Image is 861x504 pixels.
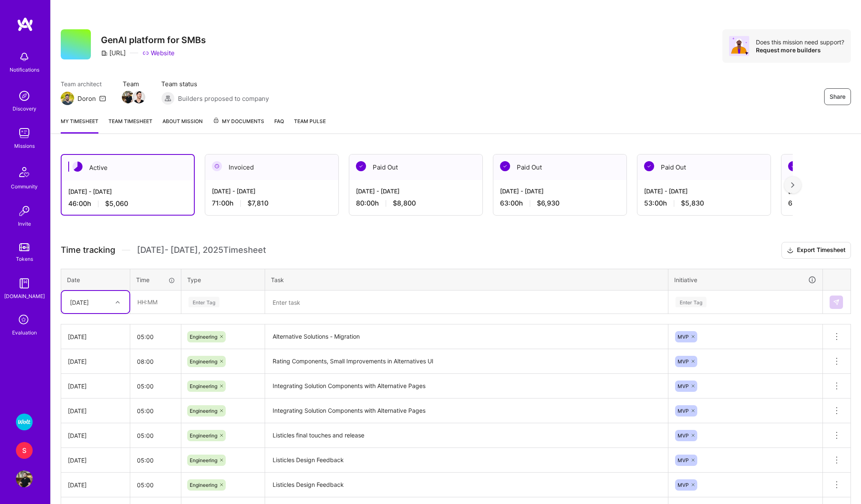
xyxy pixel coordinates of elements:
a: Team timesheet [108,117,152,134]
img: Paid Out [356,161,366,171]
span: Engineering [190,383,217,389]
span: Engineering [190,334,217,340]
div: 71:00 h [212,199,332,208]
a: Website [142,49,175,57]
span: Time tracking [61,245,115,255]
span: MVP [678,383,689,389]
img: Team Architect [61,92,74,105]
a: My Documents [213,117,264,134]
input: HH:MM [130,449,181,471]
span: Team [123,80,144,88]
div: Community [11,182,38,191]
div: 80:00 h [356,199,476,208]
input: HH:MM [131,291,180,313]
div: Request more builders [756,46,844,54]
a: Team Pulse [294,117,326,134]
img: Paid Out [788,161,798,171]
img: Wolt - Fintech: Payments Expansion Team [16,414,33,430]
a: Team Member Avatar [134,90,144,104]
span: [DATE] - [DATE] , 2025 Timesheet [137,245,266,255]
div: Paid Out [637,154,771,180]
div: [DATE] [70,298,89,306]
input: HH:MM [130,350,181,373]
span: $6,930 [537,199,559,208]
div: [DATE] - [DATE] [212,187,332,195]
a: Team Member Avatar [123,90,134,104]
a: S [14,442,35,459]
span: $7,810 [247,199,268,208]
div: [DATE] - [DATE] [500,187,620,195]
input: HH:MM [130,326,181,348]
img: Team Member Avatar [122,91,134,103]
div: [DATE] [68,431,123,440]
div: Notifications [10,65,39,74]
img: Invoiced [212,161,222,171]
div: [DATE] - [DATE] [644,187,764,195]
div: Paid Out [349,154,482,180]
span: $8,800 [393,199,416,208]
div: Enter Tag [188,296,219,309]
a: FAQ [274,117,284,134]
div: 46:00 h [68,199,187,208]
div: 63:00 h [500,199,620,208]
div: Tokens [16,255,33,263]
textarea: Listicles final touches and release [266,424,667,447]
img: Active [72,162,82,172]
div: [DATE] [68,332,123,341]
th: Task [265,269,668,291]
div: [DATE] [68,406,123,415]
div: [DATE] - [DATE] [356,187,476,195]
span: Engineering [190,408,217,414]
img: Team Member Avatar [133,91,145,103]
i: icon Download [787,246,794,255]
div: [DATE] [68,382,123,391]
div: Doron [77,94,96,103]
span: MVP [678,432,689,439]
img: teamwork [16,125,33,141]
span: MVP [678,358,689,365]
div: Evaluation [12,328,37,337]
i: icon Chevron [116,300,120,304]
div: Discovery [13,104,36,113]
span: Engineering [190,358,217,365]
a: Wolt - Fintech: Payments Expansion Team [14,414,35,430]
div: [URL] [101,49,126,57]
textarea: Alternative Solutions - Migration [266,325,667,348]
div: [DOMAIN_NAME] [4,292,45,301]
img: guide book [16,275,33,292]
span: $5,830 [681,199,704,208]
div: 53:00 h [644,199,764,208]
span: Engineering [190,482,217,488]
a: My timesheet [61,117,98,134]
img: Builders proposed to company [161,92,175,105]
span: Team Pulse [294,118,326,124]
div: Enter Tag [675,296,706,309]
h3: GenAI platform for SMBs [101,35,206,45]
div: Invoiced [205,154,338,180]
img: logo [17,17,34,32]
div: Time [136,275,175,284]
i: icon CompanyGray [101,50,108,57]
i: icon SelectionTeam [16,312,32,328]
img: Invite [16,203,33,219]
div: S [16,442,33,459]
div: Does this mission need support? [756,38,844,46]
input: HH:MM [130,400,181,422]
span: My Documents [213,117,264,126]
input: HH:MM [130,474,181,496]
a: About Mission [162,117,203,134]
a: User Avatar [14,471,35,487]
img: Community [14,162,34,182]
th: Date [61,269,130,291]
img: discovery [16,87,33,104]
input: HH:MM [130,375,181,397]
img: Submit [833,299,840,306]
img: bell [16,49,33,65]
i: icon Mail [99,95,106,102]
textarea: Listicles Design Feedback [266,449,667,472]
span: Share [830,93,846,101]
div: [DATE] [68,481,123,489]
img: right [791,182,794,188]
textarea: Integrating Solution Components with Alternative Pages [266,399,667,422]
div: Invite [18,219,31,228]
